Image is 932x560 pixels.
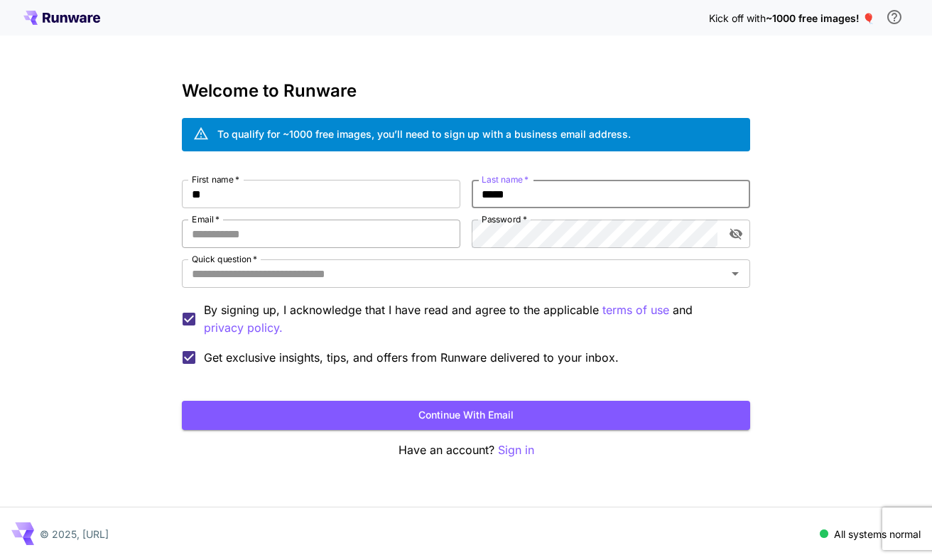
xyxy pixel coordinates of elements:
[204,319,283,337] p: privacy policy.
[723,221,749,247] button: toggle password visibility
[40,527,109,542] p: © 2025, [URL]
[182,401,750,430] button: Continue with email
[482,213,527,225] label: Password
[602,301,669,319] button: By signing up, I acknowledge that I have read and agree to the applicable and privacy policy.
[834,527,921,542] p: All systems normal
[204,349,619,366] span: Get exclusive insights, tips, and offers from Runware delivered to your inbox.
[192,253,257,265] label: Quick question
[482,173,529,185] label: Last name
[498,441,534,459] button: Sign in
[192,173,239,185] label: First name
[182,441,750,459] p: Have an account?
[182,81,750,101] h3: Welcome to Runware
[217,126,631,141] div: To qualify for ~1000 free images, you’ll need to sign up with a business email address.
[725,264,745,284] button: Open
[204,319,283,337] button: By signing up, I acknowledge that I have read and agree to the applicable terms of use and
[602,301,669,319] p: terms of use
[709,12,766,24] span: Kick off with
[880,3,909,31] button: In order to qualify for free credit, you need to sign up with a business email address and click ...
[192,213,220,225] label: Email
[766,12,874,24] span: ~1000 free images! 🎈
[204,301,739,337] p: By signing up, I acknowledge that I have read and agree to the applicable and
